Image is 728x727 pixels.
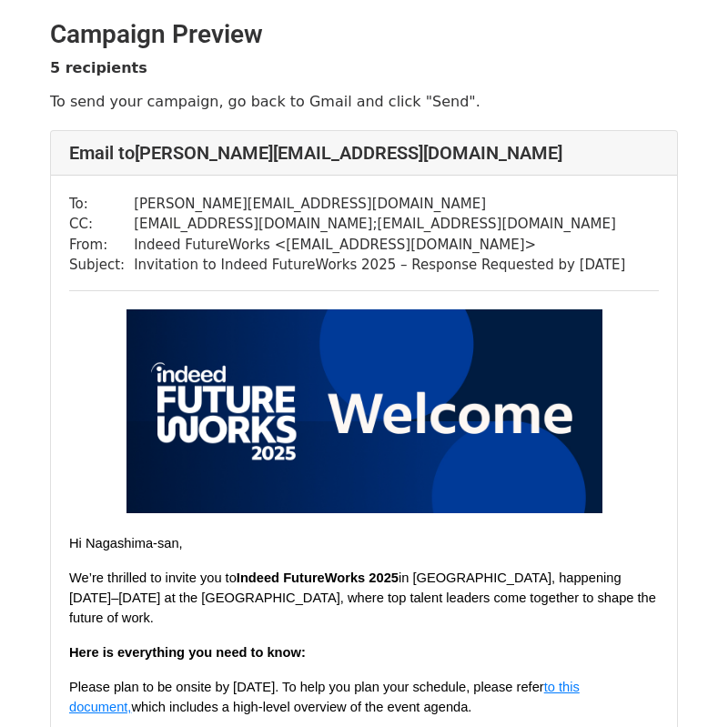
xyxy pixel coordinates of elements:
[134,214,625,235] td: [EMAIL_ADDRESS][DOMAIN_NAME] ; [EMAIL_ADDRESS][DOMAIN_NAME]
[69,680,544,694] span: Please plan to be onsite by [DATE]. To help you plan your schedule, please refer
[69,536,183,550] span: Hi Nagashima-san,
[69,194,134,215] td: To:
[50,19,678,50] h2: Campaign Preview
[126,309,602,513] img: AD_4nXfafCR7I1Q_dzv32cXBg7HLYrbdptVfU6CImAIk9ctCJwwTd8CuFsER98tc4o8fKZC8Qp6cFx1qdBXSi2QvAJFHUHFWj...
[69,570,656,625] span: in [GEOGRAPHIC_DATA], happening [DATE]–[DATE] at the [GEOGRAPHIC_DATA], where top talent leaders ...
[50,92,678,111] p: To send your campaign, go back to Gmail and click "Send".
[69,255,134,276] td: Subject:
[69,214,134,235] td: CC:
[131,700,471,714] span: which includes a high-level overview of the event agenda.
[237,570,399,585] span: Indeed FutureWorks 2025
[134,194,625,215] td: [PERSON_NAME][EMAIL_ADDRESS][DOMAIN_NAME]
[69,142,659,164] h4: Email to [PERSON_NAME][EMAIL_ADDRESS][DOMAIN_NAME]
[134,255,625,276] td: Invitation to Indeed FutureWorks 2025 – Response Requested by [DATE]
[69,680,580,714] span: to this document,
[50,59,147,76] strong: 5 recipients
[69,570,237,585] span: We’re thrilled to invite you to
[69,678,580,715] a: to this document,
[69,645,306,660] span: Here is everything you need to know:
[134,235,625,256] td: Indeed FutureWorks < [EMAIL_ADDRESS][DOMAIN_NAME] >
[69,235,134,256] td: From:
